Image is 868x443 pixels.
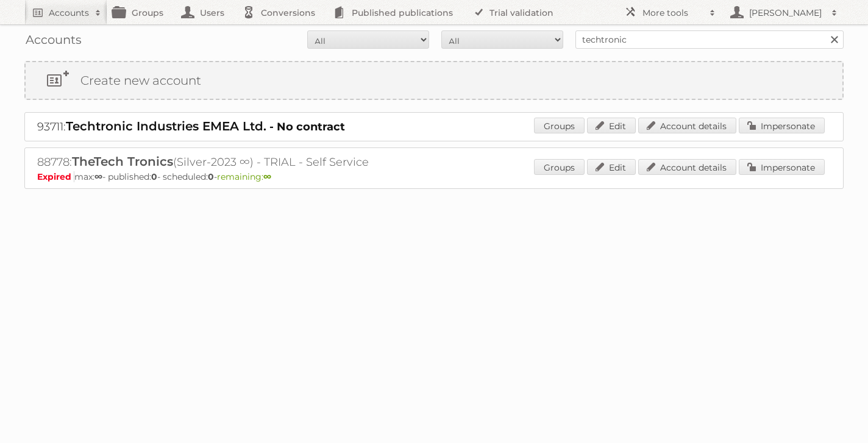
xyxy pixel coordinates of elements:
[37,120,345,133] a: 93711:Techtronic Industries EMEA Ltd. - No contract
[739,118,825,133] a: Impersonate
[263,171,271,182] strong: ∞
[208,171,214,182] strong: 0
[739,159,825,175] a: Impersonate
[534,159,585,175] a: Groups
[587,118,636,133] a: Edit
[217,171,271,182] span: remaining:
[94,171,102,182] strong: ∞
[37,171,74,182] span: Expired
[746,7,825,19] h2: [PERSON_NAME]
[66,119,266,133] span: Techtronic Industries EMEA Ltd.
[72,154,173,169] span: TheTech Tronics
[638,118,736,133] a: Account details
[587,159,636,175] a: Edit
[638,159,736,175] a: Account details
[37,171,831,182] p: max: - published: - scheduled: -
[269,120,345,133] strong: - No contract
[151,171,157,182] strong: 0
[37,154,464,170] h2: 88778: (Silver-2023 ∞) - TRIAL - Self Service
[49,7,89,19] h2: Accounts
[534,118,585,133] a: Groups
[26,62,842,99] a: Create new account
[642,7,703,19] h2: More tools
